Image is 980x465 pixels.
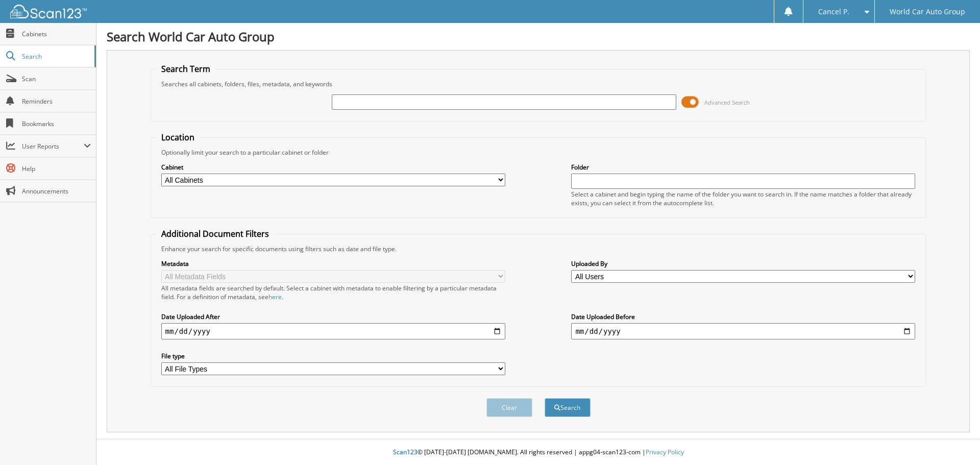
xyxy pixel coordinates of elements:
img: scan123-logo-white.svg [10,5,87,18]
span: World Car Auto Group [890,9,965,15]
legend: Search Term [156,63,215,75]
div: Searches all cabinets, folders, files, metadata, and keywords [156,80,921,88]
div: Select a cabinet and begin typing the name of the folder you want to search in. If the name match... [571,190,915,207]
span: Reminders [22,97,91,106]
span: Search [22,52,89,61]
button: Clear [486,398,532,417]
div: Enhance your search for specific documents using filters such as date and file type. [156,244,921,253]
h1: Search World Car Auto Group [107,28,970,45]
label: Folder [571,163,915,172]
label: Date Uploaded After [161,312,505,321]
input: end [571,323,915,339]
div: © [DATE]-[DATE] [DOMAIN_NAME]. All rights reserved | appg04-scan123-com | [96,440,980,465]
label: Cabinet [161,163,505,172]
span: Announcements [22,187,91,195]
input: start [161,323,505,339]
span: Scan123 [393,448,418,456]
a: Privacy Policy [646,448,684,456]
span: Cabinets [22,30,91,38]
label: File type [161,352,505,360]
span: User Reports [22,142,84,151]
div: All metadata fields are searched by default. Select a cabinet with metadata to enable filtering b... [161,284,505,301]
div: Optionally limit your search to a particular cabinet or folder [156,148,921,157]
span: Advanced Search [704,99,750,106]
label: Uploaded By [571,259,915,268]
legend: Additional Document Filters [156,228,274,239]
legend: Location [156,132,200,143]
button: Search [545,398,591,417]
span: Scan [22,75,91,83]
span: Cancel P. [818,9,849,15]
label: Metadata [161,259,505,268]
a: here [268,292,282,301]
span: Help [22,164,91,173]
label: Date Uploaded Before [571,312,915,321]
span: Bookmarks [22,119,91,128]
